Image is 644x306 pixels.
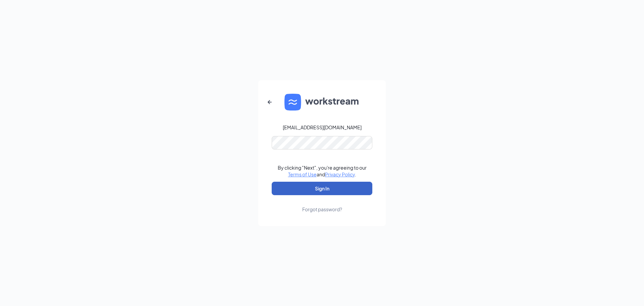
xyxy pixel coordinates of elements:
[325,171,355,177] a: Privacy Policy
[272,182,372,195] button: Sign In
[262,94,278,110] button: ArrowLeftNew
[302,195,342,213] a: Forgot password?
[284,94,360,111] img: WS logo and Workstream text
[288,171,317,177] a: Terms of Use
[283,124,362,131] div: [EMAIL_ADDRESS][DOMAIN_NAME]
[302,206,342,213] div: Forgot password?
[266,98,274,106] svg: ArrowLeftNew
[278,164,367,178] div: By clicking "Next", you're agreeing to our and .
